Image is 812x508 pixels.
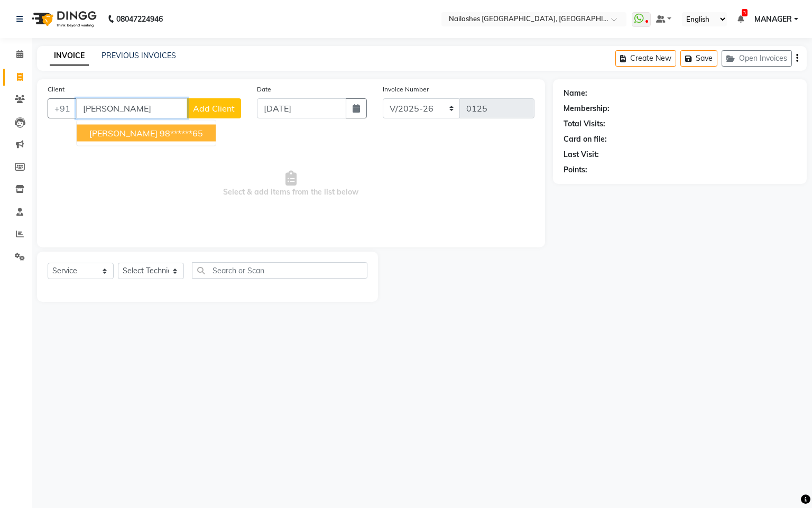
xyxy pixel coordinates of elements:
[48,98,77,118] button: +91
[76,98,187,118] input: Search by Name/Mobile/Email/Code
[27,4,99,34] img: logo
[48,131,534,237] span: Select & add items from the list below
[564,164,587,176] div: Points:
[615,50,676,67] button: Create New
[192,262,367,279] input: Search or Scan
[564,103,610,114] div: Membership:
[101,51,176,60] a: PREVIOUS INVOICES
[50,47,89,66] a: INVOICE
[564,118,605,130] div: Total Visits:
[116,4,163,34] b: 08047224946
[564,88,587,99] div: Name:
[89,128,158,138] span: [PERSON_NAME]
[193,103,235,114] span: Add Client
[722,50,792,67] button: Open Invoices
[564,149,599,160] div: Last Visit:
[383,85,429,94] label: Invoice Number
[754,14,792,25] span: MANAGER
[48,85,64,94] label: Client
[737,14,744,24] a: 3
[742,9,748,16] span: 3
[187,98,241,118] button: Add Client
[680,50,717,67] button: Save
[257,85,271,94] label: Date
[564,134,607,145] div: Card on file:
